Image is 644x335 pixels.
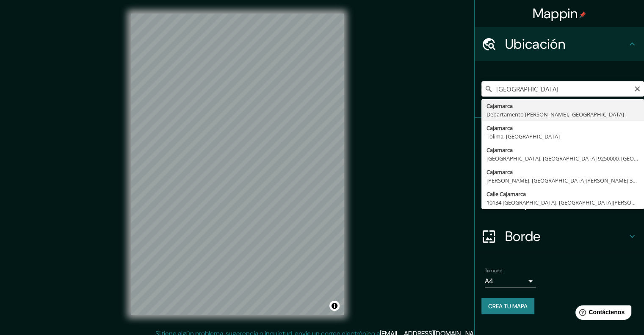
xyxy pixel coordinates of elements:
font: Departamento [PERSON_NAME], [GEOGRAPHIC_DATA] [486,111,624,118]
font: Calle Cajamarca [486,190,526,198]
font: Ubicación [505,35,565,53]
canvas: Mapa [131,14,344,315]
font: A4 [485,277,493,285]
div: Ubicación [475,27,644,61]
input: Elige tu ciudad o zona [481,81,644,97]
font: Cajamarca [486,102,513,110]
font: Tamaño [485,267,502,274]
button: Crea tu mapa [481,298,534,314]
img: pin-icon.png [579,11,586,18]
font: Cajamarca [486,146,513,154]
font: Tolima, [GEOGRAPHIC_DATA] [486,133,560,140]
button: Activar o desactivar atribución [329,301,340,311]
font: Crea tu mapa [488,302,528,310]
div: Patas [475,118,644,152]
div: Disposición [475,185,644,219]
div: Estilo [475,152,644,185]
font: Cajamarca [486,168,513,176]
button: Claro [634,84,641,92]
font: Mappin [533,5,578,22]
iframe: Lanzador de widgets de ayuda [569,302,635,326]
font: Cajamarca [486,124,513,132]
div: Borde [475,219,644,253]
font: Borde [505,227,541,245]
div: A4 [485,274,536,288]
